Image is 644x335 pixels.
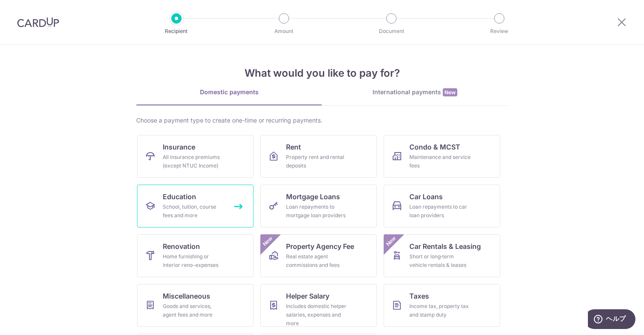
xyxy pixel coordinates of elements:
[286,153,348,170] div: Property rent and rental deposits
[360,27,423,36] p: Document
[137,185,253,227] a: EducationSchool, tuition, course fees and more
[384,234,398,248] span: New
[163,142,195,152] span: Insurance
[163,191,196,202] span: Education
[286,203,348,220] div: Loan repayments to mortgage loan providers
[163,302,224,319] div: Goods and services, agent fees and more
[163,252,224,269] div: Home furnishing or interior reno-expenses
[409,191,443,202] span: Car Loans
[286,191,340,202] span: Mortgage Loans
[260,135,377,178] a: RentProperty rent and rental deposits
[409,153,471,170] div: Maintenance and service fees
[409,252,471,269] div: Short or long‑term vehicle rentals & leases
[286,241,354,251] span: Property Agency Fee
[163,241,200,251] span: Renovation
[137,284,253,327] a: MiscellaneousGoods and services, agent fees and more
[136,88,322,96] div: Domestic payments
[73,6,93,14] span: ヘルプ
[163,203,224,220] div: School, tuition, course fees and more
[384,234,500,277] a: Car Rentals & LeasingShort or long‑term vehicle rentals & leasesNew
[409,241,481,251] span: Car Rentals & Leasing
[260,185,377,227] a: Mortgage LoansLoan repayments to mortgage loan providers
[136,66,508,81] h4: What would you like to pay for?
[260,234,377,277] a: Property Agency FeeReal estate agent commissions and feesNew
[409,142,460,152] span: Condo & MCST
[17,17,59,27] img: CardUp
[260,284,377,327] a: Helper SalaryIncludes domestic helper salaries, expenses and more
[384,135,500,178] a: Condo & MCSTMaintenance and service fees
[384,284,500,327] a: TaxesIncome tax, property tax and stamp duty
[384,185,500,227] a: Car LoansLoan repayments to car loan providers
[286,302,348,328] div: Includes domestic helper salaries, expenses and more
[588,309,635,331] iframe: ウィジェットを開いて詳しい情報を確認できます
[163,291,210,301] span: Miscellaneous
[409,302,471,319] div: Income tax, property tax and stamp duty
[137,234,253,277] a: RenovationHome furnishing or interior reno-expenses
[286,291,329,301] span: Helper Salary
[137,135,253,178] a: InsuranceAll insurance premiums (except NTUC Income)
[286,142,301,152] span: Rent
[443,88,457,96] span: New
[261,234,275,248] span: New
[252,27,316,36] p: Amount
[322,88,508,97] div: International payments
[409,203,471,220] div: Loan repayments to car loan providers
[163,153,224,170] div: All insurance premiums (except NTUC Income)
[468,27,531,36] p: Review
[145,27,208,36] p: Recipient
[286,252,348,269] div: Real estate agent commissions and fees
[409,291,429,301] span: Taxes
[136,116,508,125] div: Choose a payment type to create one-time or recurring payments.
